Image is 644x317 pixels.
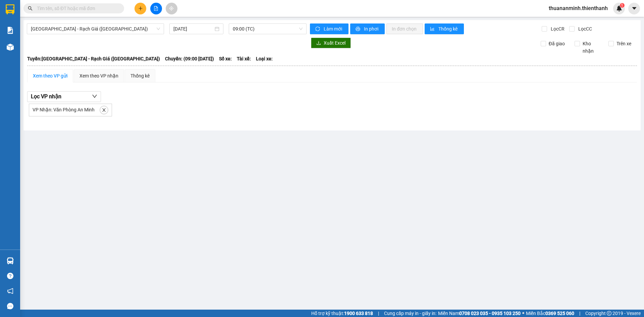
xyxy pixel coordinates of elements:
img: icon-new-feature [616,5,622,11]
span: sync [315,27,321,32]
sup: 1 [620,3,625,8]
span: Làm mới [324,25,343,33]
span: In phơi [364,25,379,33]
button: syncLàm mới [310,23,348,34]
span: bar-chart [430,27,436,32]
span: Lọc CC [576,25,593,33]
span: plus [138,6,143,11]
div: Xem theo VP gửi [33,72,67,80]
span: question-circle [7,273,13,279]
span: | [579,310,580,317]
div: Thống kê [130,72,150,80]
button: bar-chartThống kê [425,23,464,34]
button: Lọc VP nhận [27,91,101,102]
span: file-add [154,6,158,11]
span: message [7,303,13,309]
span: Hỗ trợ kỹ thuật: [311,310,373,317]
strong: 0708 023 035 - 0935 103 250 [459,311,521,316]
button: caret-down [628,3,640,14]
input: 13/09/2025 [173,25,213,33]
span: Xuất Excel [324,39,345,47]
span: Chuyến: (09:00 [DATE]) [165,55,214,62]
button: In đơn chọn [386,23,423,34]
div: Xem theo VP nhận [79,72,118,80]
span: VP Nhận: Văn Phòng An Minh [33,107,95,112]
b: Tuyến: [GEOGRAPHIC_DATA] - Rạch Giá ([GEOGRAPHIC_DATA]) [27,56,160,61]
span: Đã giao [546,40,568,47]
span: copyright [607,311,611,316]
button: close [100,106,108,114]
span: Trên xe [614,40,634,47]
button: downloadXuất Excel [311,38,351,48]
span: down [92,94,97,99]
span: Số xe: [219,55,232,62]
span: search [28,6,33,11]
img: solution-icon [7,27,14,34]
span: printer [356,27,361,32]
input: Tìm tên, số ĐT hoặc mã đơn [37,5,116,12]
span: notification [7,288,13,294]
span: Loại xe: [256,55,273,62]
span: aim [169,6,174,11]
span: thuananminh.thienthanh [543,4,613,12]
span: 1 [621,3,623,8]
span: download [316,41,321,46]
strong: 1900 633 818 [344,311,373,316]
span: Lọc VP nhận [31,92,61,101]
span: caret-down [631,5,637,11]
button: printerIn phơi [350,23,385,34]
img: warehouse-icon [7,257,14,264]
button: aim [166,3,177,14]
span: Thống kê [438,25,459,33]
span: Miền Bắc [526,310,574,317]
span: Kho nhận [580,40,603,55]
span: Miền Nam [438,310,521,317]
span: 09:00 (TC) [233,24,303,34]
span: Sài Gòn - Rạch Giá (Hàng Hoá) [31,24,160,34]
span: Cung cấp máy in - giấy in: [384,310,436,317]
span: Tài xế: [237,55,251,62]
img: warehouse-icon [7,44,14,51]
strong: 0369 525 060 [545,311,574,316]
img: logo-vxr [6,4,14,14]
span: Lọc CR [548,25,566,33]
button: plus [135,3,146,14]
span: ⚪️ [522,312,524,315]
span: | [378,310,379,317]
button: file-add [150,3,162,14]
span: close [100,108,108,112]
